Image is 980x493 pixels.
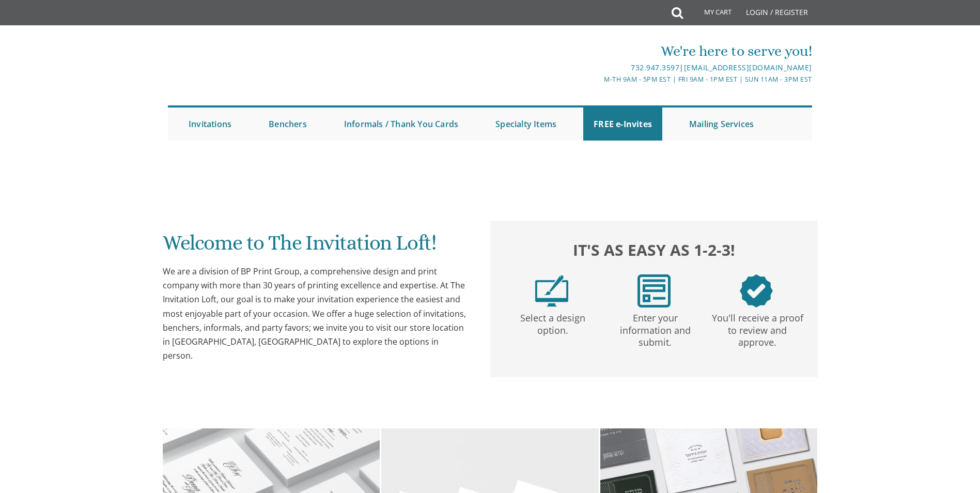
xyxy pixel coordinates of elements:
[535,274,568,307] img: step1.png
[178,107,242,141] a: Invitations
[682,1,739,27] a: My Cart
[679,107,764,141] a: Mailing Services
[501,238,807,261] h2: It's as easy as 1-2-3!
[631,63,679,72] a: 732.947.3597
[163,232,470,262] h1: Welcome to The Invitation Loft!
[637,274,671,307] img: step2.png
[485,107,567,141] a: Specialty Items
[583,107,662,141] a: FREE e-Invites
[383,41,812,61] div: We're here to serve you!
[383,61,812,74] div: |
[163,265,470,363] div: We are a division of BP Print Group, a comprehensive design and print company with more than 30 y...
[334,107,469,141] a: Informals / Thank You Cards
[383,74,812,85] div: M-Th 9am - 5pm EST | Fri 9am - 1pm EST | Sun 11am - 3pm EST
[684,63,812,72] a: [EMAIL_ADDRESS][DOMAIN_NAME]
[258,107,317,141] a: Benchers
[606,307,704,349] p: Enter your information and submit.
[740,274,773,307] img: step3.png
[708,307,806,349] p: You'll receive a proof to review and approve.
[504,307,602,337] p: Select a design option.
